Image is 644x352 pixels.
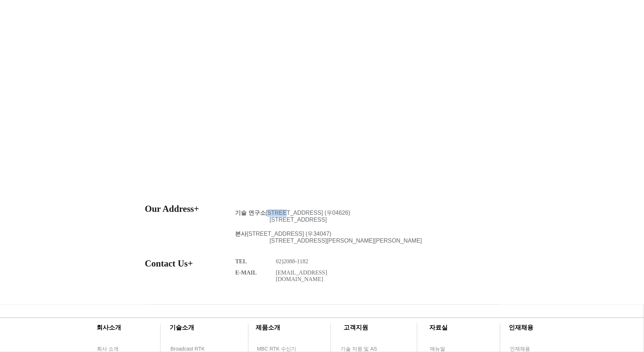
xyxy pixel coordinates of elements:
[430,324,448,331] span: ​자료실
[235,231,332,237] span: [STREET_ADDRESS] (우34047)
[344,324,368,331] span: ​고객지원
[270,238,422,244] span: [STREET_ADDRESS][PERSON_NAME][PERSON_NAME]
[561,321,644,352] iframe: Wix Chat
[97,324,121,331] span: ​회사소개
[256,324,280,331] span: ​제품소개
[235,258,247,264] span: TEL
[170,324,194,331] span: ​기술소개
[235,269,257,276] span: E-MAIL
[145,19,499,209] iframe: Embedded Content
[270,217,327,223] span: [STREET_ADDRESS]
[276,269,327,282] a: [EMAIL_ADDRESS][DOMAIN_NAME]
[509,324,534,331] span: ​인재채용
[235,210,350,216] span: [STREET_ADDRESS] (우04626)
[145,204,199,214] span: Our Address+
[235,210,266,216] span: 기술 연구소
[235,231,247,237] span: 본사
[276,258,308,264] span: 02)2088-1182
[145,259,193,268] span: Contact Us+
